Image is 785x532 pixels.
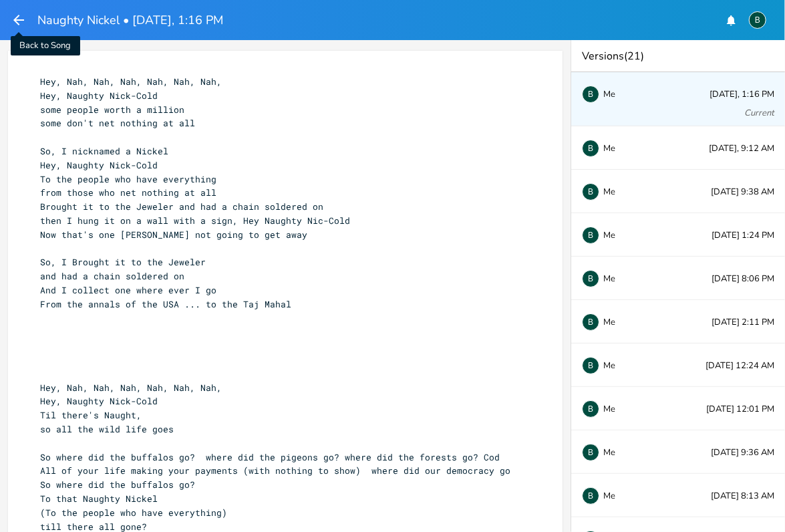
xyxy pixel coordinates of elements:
span: (To the people who have everything) [40,507,227,519]
span: Me [603,231,615,240]
span: [DATE] 8:13 AM [711,492,774,501]
h1: Naughty Nickel • [DATE], 1:16 PM [37,14,223,26]
span: Me [603,90,615,99]
span: [DATE] 12:24 AM [705,362,774,370]
span: Me [603,317,615,327]
span: Hey, Nah, Nah, Nah, Nah, Nah, Nah, [40,76,222,88]
span: [DATE], 1:16 PM [710,90,774,99]
span: So where did the buffalos go? where did the pigeons go? where did the forests go? Cod [40,451,500,463]
span: [DATE] 8:06 PM [712,275,774,283]
span: So, I nicknamed a Nickel [40,145,168,157]
span: So where did the buffalos go? [40,479,195,491]
button: Back to Song [11,8,27,32]
span: Hey, Naughty Nick-Cold [40,90,158,102]
span: [DATE] 9:38 AM [711,188,774,196]
span: [DATE] 9:36 AM [711,448,774,457]
span: Hey, Naughty Nick-Cold [40,159,158,171]
span: Me [603,448,615,457]
div: BruCe [582,444,599,461]
span: And I collect one where ever I go [40,284,216,296]
div: Versions (21) [571,40,785,72]
span: [DATE], 9:12 AM [709,144,774,153]
span: Me [603,491,615,501]
span: From the annals of the USA ... to the Taj Mahal [40,298,291,310]
span: Me [603,361,615,370]
span: Me [603,144,615,153]
span: Hey, Naughty Nick-Cold [40,395,158,407]
span: Brought it to the Jeweler and had a chain soldered on [40,201,323,213]
div: BruCe [582,487,599,505]
span: To that Naughty Nickel [40,493,158,505]
span: from those who net nothing at all [40,186,216,198]
span: and had a chain soldered on [40,270,184,282]
span: Me [603,404,615,414]
div: Current [744,109,774,118]
div: BruCe [582,357,599,374]
span: All of your life making your payments (with nothing to show) where did our democracy go [40,464,510,477]
div: BruCe [582,400,599,418]
div: BruCe [749,11,766,29]
span: Me [603,187,615,196]
span: Now that's one [PERSON_NAME] not going to get away [40,229,307,241]
span: [DATE] 2:11 PM [712,318,774,327]
span: so all the wild life goes [40,423,174,435]
div: BruCe [582,270,599,287]
span: Hey, Nah, Nah, Nah, Nah, Nah, Nah, [40,382,222,394]
button: B [749,5,766,35]
span: [DATE] 12:01 PM [706,405,774,414]
span: Me [603,274,615,283]
div: BruCe [582,227,599,244]
div: BruCe [582,86,599,103]
span: then I hung it on a wall with a sign, Hey Naughty Nic-Cold [40,215,350,227]
div: BruCe [582,140,599,157]
span: some don't net nothing at all [40,117,195,129]
span: [DATE] 1:24 PM [712,231,774,240]
span: So, I Brought it to the Jeweler [40,256,206,268]
span: some people worth a million [40,104,184,116]
span: Til there's Naught, [40,409,142,421]
span: To the people who have everything [40,173,216,185]
div: BruCe [582,313,599,331]
div: BruCe [582,183,599,201]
